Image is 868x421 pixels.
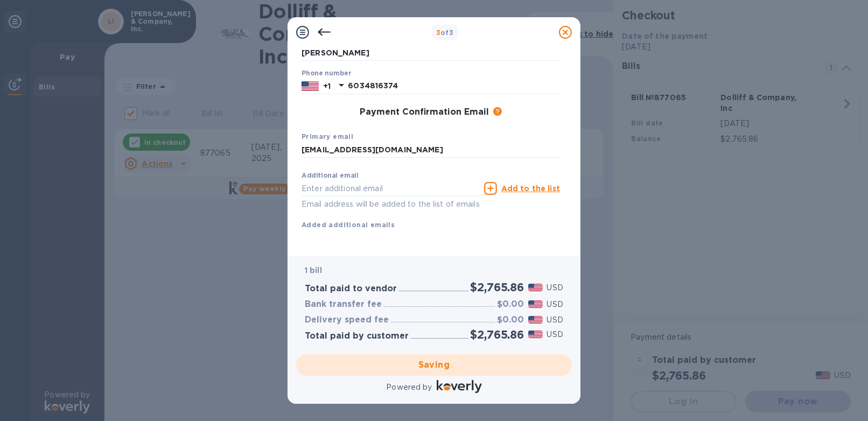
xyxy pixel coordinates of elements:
[471,328,524,341] h2: $2,765.86
[528,300,543,308] img: USD
[302,132,353,141] b: Primary email
[547,299,563,310] p: USD
[497,315,524,325] h3: $0.00
[323,81,331,92] p: +1
[305,266,322,275] b: 1 bill
[302,142,560,158] input: Enter your primary name
[302,71,351,77] label: Phone number
[360,107,489,117] h3: Payment Confirmation Email
[437,380,482,393] img: Logo
[386,382,432,393] p: Powered by
[302,180,480,197] input: Enter additional email
[547,329,563,340] p: USD
[436,29,440,37] span: 3
[528,284,543,291] img: USD
[547,282,563,293] p: USD
[497,299,524,310] h3: $0.00
[302,80,319,92] img: US
[547,314,563,326] p: USD
[305,315,389,325] h3: Delivery speed fee
[302,45,560,61] input: Enter your last name
[302,173,359,179] label: Additional email
[305,299,382,310] h3: Bank transfer fee
[302,221,395,229] b: Added additional emails
[302,198,480,210] p: Email address will be added to the list of emails
[471,280,524,294] h2: $2,765.86
[501,184,560,193] u: Add to the list
[305,331,409,341] h3: Total paid by customer
[348,78,560,94] input: Enter your phone number
[305,284,397,294] h3: Total paid to vendor
[528,316,543,324] img: USD
[436,29,454,37] b: of 3
[528,331,543,338] img: USD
